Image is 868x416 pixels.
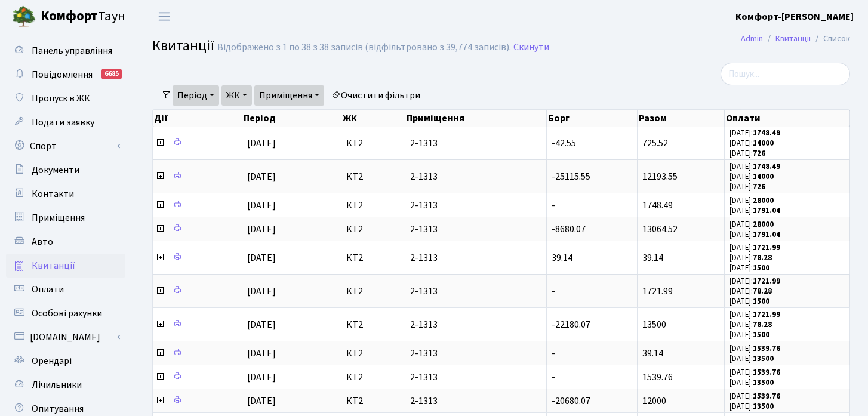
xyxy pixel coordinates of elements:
[642,395,666,408] span: 12000
[552,251,572,264] span: 39.14
[552,395,590,408] span: -20680.07
[730,353,774,364] small: [DATE]:
[217,42,511,53] div: Відображено з 1 по 38 з 38 записів (відфільтровано з 39,774 записів).
[247,318,276,331] span: [DATE]
[730,286,772,297] small: [DATE]:
[32,211,85,224] span: Приміщення
[6,87,125,110] a: Пропуск в ЖК
[32,307,102,320] span: Особові рахунки
[642,371,673,384] span: 1539.76
[552,285,555,298] span: -
[753,242,780,253] b: 1721.99
[753,276,780,286] b: 1721.99
[721,63,850,85] input: Пошук...
[32,355,72,368] span: Орендарі
[6,254,125,278] a: Квитанції
[552,223,586,236] span: -8680.07
[346,320,400,329] span: КТ2
[6,301,125,325] a: Особові рахунки
[346,396,400,406] span: КТ2
[32,259,75,272] span: Квитанції
[153,110,242,127] th: Дії
[730,195,774,206] small: [DATE]:
[41,7,125,27] span: Таун
[753,391,780,402] b: 1539.76
[552,347,555,360] span: -
[775,32,811,45] a: Квитанції
[247,371,276,384] span: [DATE]
[254,85,324,106] a: Приміщення
[32,235,53,248] span: Авто
[730,205,780,216] small: [DATE]:
[346,172,400,181] span: КТ2
[247,251,276,264] span: [DATE]
[730,171,774,182] small: [DATE]:
[753,171,774,182] b: 14000
[730,343,780,354] small: [DATE]:
[32,283,64,296] span: Оплати
[6,373,125,397] a: Лічильники
[221,85,252,106] a: ЖК
[346,349,400,358] span: КТ2
[552,199,555,212] span: -
[346,372,400,382] span: КТ2
[149,7,179,26] button: Переключити навігацію
[6,63,125,87] a: Повідомлення6685
[410,286,541,296] span: 2-1313
[101,69,122,79] div: 6685
[753,377,774,388] b: 13500
[410,396,541,406] span: 2-1313
[642,170,678,183] span: 12193.55
[730,219,774,230] small: [DATE]:
[753,286,772,297] b: 78.28
[753,148,765,159] b: 726
[32,164,79,177] span: Документи
[753,309,780,320] b: 1721.99
[552,137,576,150] span: -42.55
[247,137,276,150] span: [DATE]
[32,116,94,129] span: Подати заявку
[642,285,673,298] span: 1721.99
[730,138,774,149] small: [DATE]:
[6,206,125,230] a: Приміщення
[552,371,555,384] span: -
[410,201,541,210] span: 2-1313
[346,286,400,296] span: КТ2
[730,148,765,159] small: [DATE]:
[642,251,663,264] span: 39.14
[346,138,400,148] span: КТ2
[327,85,425,106] a: Очистити фільтри
[753,263,769,273] b: 1500
[753,181,765,192] b: 726
[410,349,541,358] span: 2-1313
[730,296,769,307] small: [DATE]:
[32,378,82,392] span: Лічильники
[410,224,541,234] span: 2-1313
[32,187,74,201] span: Контакти
[753,367,780,378] b: 1539.76
[247,223,276,236] span: [DATE]
[32,68,93,81] span: Повідомлення
[346,201,400,210] span: КТ2
[410,172,541,181] span: 2-1313
[735,10,854,24] a: Комфорт-[PERSON_NAME]
[173,85,219,106] a: Період
[723,26,868,51] nav: breadcrumb
[552,318,590,331] span: -22180.07
[730,329,769,340] small: [DATE]:
[730,229,780,240] small: [DATE]:
[32,92,90,105] span: Пропуск в ЖК
[730,401,774,412] small: [DATE]:
[753,343,780,354] b: 1539.76
[6,349,125,373] a: Орендарі
[6,325,125,349] a: [DOMAIN_NAME]
[753,219,774,230] b: 28000
[12,5,36,29] img: logo.png
[346,253,400,263] span: КТ2
[753,138,774,149] b: 14000
[513,42,549,53] a: Скинути
[642,347,663,360] span: 39.14
[753,161,780,172] b: 1748.49
[642,137,668,150] span: 725.52
[753,329,769,340] b: 1500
